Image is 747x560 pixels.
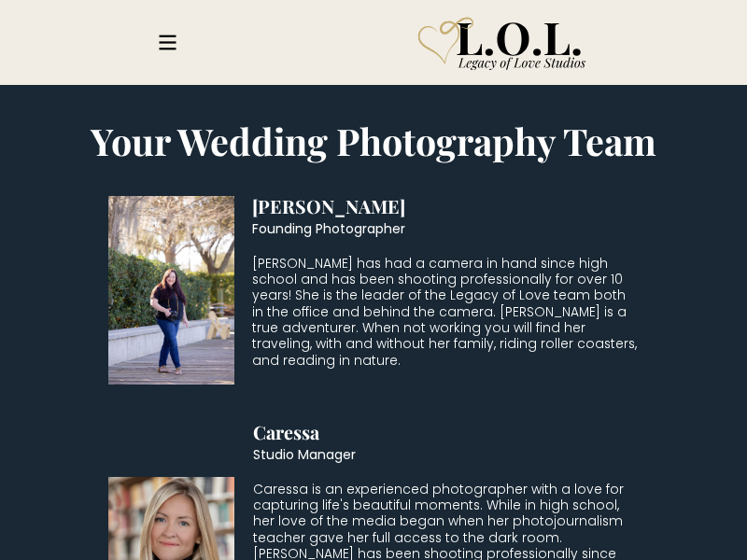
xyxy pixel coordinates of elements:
[410,6,599,79] a: Home page
[252,196,639,217] h3: [PERSON_NAME]
[253,422,640,442] h3: Caressa
[410,11,599,74] img: Legacy of Love Studios logo.
[75,122,672,160] h2: Your Wedding Photography Team
[253,447,640,463] div: Studio Manager
[252,256,639,369] p: [PERSON_NAME] has had a camera in hand since high school and has been shooting professionally for...
[108,196,234,385] img: Michele of Legacy of Love Studios.
[252,221,639,237] div: Founding Photographer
